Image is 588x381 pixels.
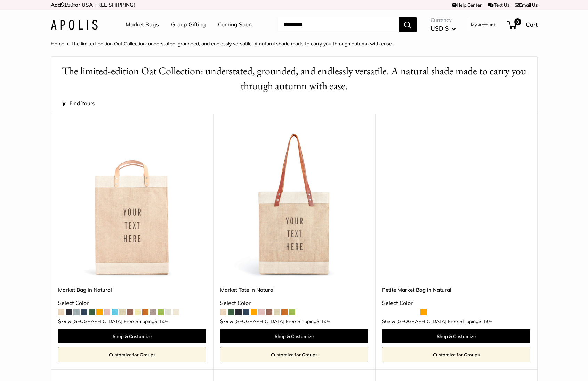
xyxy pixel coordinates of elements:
[508,19,538,30] a: 0 Cart
[452,2,482,8] a: Help Center
[392,319,492,324] span: & [GEOGRAPHIC_DATA] Free Shipping +
[58,131,206,279] img: Market Bag in Natural
[126,19,159,30] a: Market Bags
[430,15,456,25] span: Currency
[430,23,456,34] button: USD $
[171,19,206,30] a: Group Gifting
[382,131,530,279] a: Petite Market Bag in Naturaldescription_Effortless style that elevates every moment
[51,39,393,48] nav: Breadcrumb
[220,286,368,294] a: Market Tote in Natural
[382,286,530,294] a: Petite Market Bag in Natural
[218,19,252,30] a: Coming Soon
[478,318,490,324] span: $150
[62,99,95,108] button: Find Yours
[220,131,368,279] img: description_Make it yours with custom printed text.
[58,318,66,324] span: $79
[58,298,206,308] div: Select Color
[230,319,330,324] span: & [GEOGRAPHIC_DATA] Free Shipping +
[154,318,166,324] span: $150
[68,319,168,324] span: & [GEOGRAPHIC_DATA] Free Shipping +
[488,2,509,8] a: Text Us
[58,131,206,279] a: Market Bag in NaturalMarket Bag in Natural
[399,17,417,32] button: Search
[58,286,206,294] a: Market Bag in Natural
[220,131,368,279] a: description_Make it yours with custom printed text.description_The Original Market bag in its 4 n...
[61,1,73,8] span: $150
[220,329,368,343] a: Shop & Customize
[278,17,399,32] input: Search...
[471,20,496,29] a: My Account
[382,318,390,324] span: $63
[382,329,530,343] a: Shop & Customize
[51,41,64,47] a: Home
[58,329,206,343] a: Shop & Customize
[382,347,530,362] a: Customize for Groups
[51,20,98,30] img: Apolis
[526,21,538,28] span: Cart
[58,347,206,362] a: Customize for Groups
[62,64,527,93] h1: The limited-edition Oat Collection: understated, grounded, and endlessly versatile. A natural sha...
[382,298,530,308] div: Select Color
[220,318,228,324] span: $79
[316,318,328,324] span: $150
[220,347,368,362] a: Customize for Groups
[430,25,449,32] span: USD $
[514,18,521,25] span: 0
[71,41,393,47] span: The limited-edition Oat Collection: understated, grounded, and endlessly versatile. A natural sha...
[220,298,368,308] div: Select Color
[515,2,538,8] a: Email Us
